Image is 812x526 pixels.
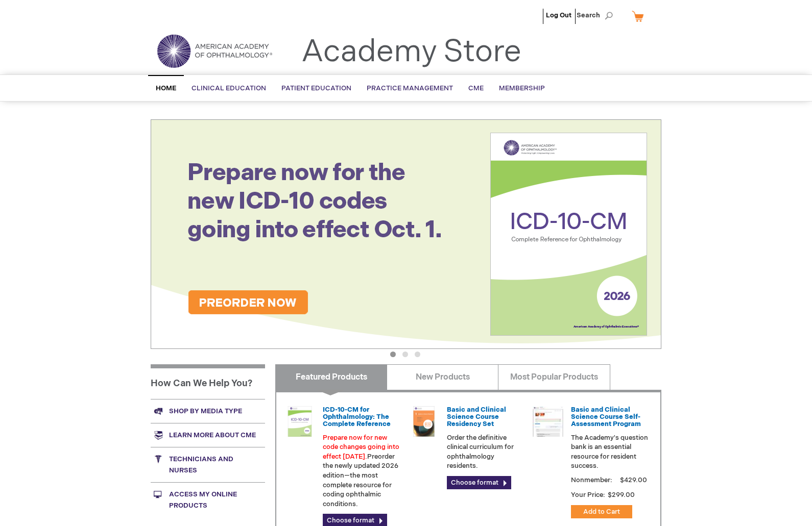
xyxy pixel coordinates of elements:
a: Learn more about CME [151,423,265,447]
span: $299.00 [607,491,636,499]
span: Home [156,84,176,92]
span: Patient Education [281,84,351,92]
button: 3 of 3 [415,352,420,357]
button: Add to Cart [571,505,632,518]
p: Preorder the newly updated 2026 edition—the most complete resource for coding ophthalmic conditions. [323,433,400,509]
span: Membership [499,84,545,92]
font: Prepare now for new code changes going into effect [DATE]. [323,434,399,461]
a: Log Out [546,11,571,19]
span: Practice Management [367,84,453,92]
span: CME [468,84,484,92]
img: 02850963u_47.png [409,406,439,437]
p: Order the definitive clinical curriculum for ophthalmology residents. [447,433,524,471]
p: The Academy's question bank is an essential resource for resident success. [571,433,649,471]
a: New Products [387,364,498,390]
a: Basic and Clinical Science Course Self-Assessment Program [571,406,641,429]
span: $429.00 [618,476,649,484]
span: Search [577,5,615,26]
a: Basic and Clinical Science Course Residency Set [447,406,506,429]
a: Choose format [447,476,511,489]
a: Shop by media type [151,399,265,423]
a: Most Popular Products [498,364,610,390]
a: Access My Online Products [151,482,265,517]
strong: Your Price: [571,491,605,499]
span: Clinical Education [192,84,266,92]
img: bcscself_20.jpg [533,406,563,437]
a: Technicians and nurses [151,447,265,482]
button: 2 of 3 [402,352,408,357]
a: Featured Products [275,364,387,390]
img: 0120008u_42.png [284,406,315,437]
h1: How Can We Help You? [151,364,265,399]
strong: Nonmember: [571,474,612,487]
button: 1 of 3 [390,352,396,357]
a: ICD-10-CM for Ophthalmology: The Complete Reference [323,406,391,429]
a: Academy Store [301,34,521,70]
span: Add to Cart [583,508,620,516]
